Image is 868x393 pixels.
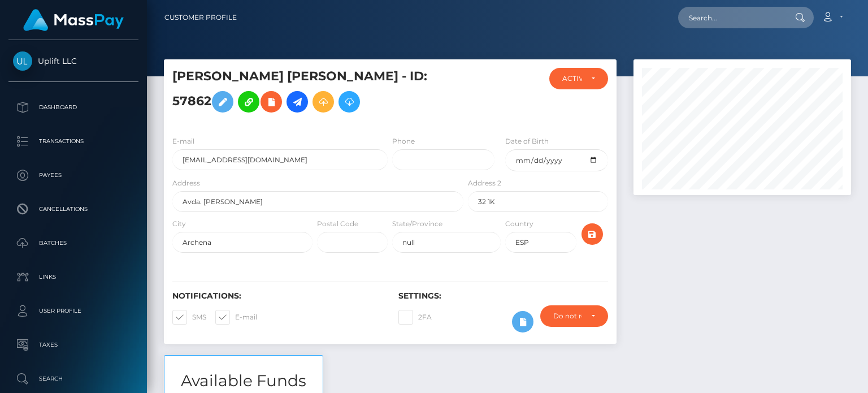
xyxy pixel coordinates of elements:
[13,235,134,252] p: Batches
[8,263,138,291] a: Links
[8,195,138,223] a: Cancellations
[13,336,134,353] p: Taxes
[398,310,432,325] label: 2FA
[13,370,134,387] p: Search
[8,93,138,122] a: Dashboard
[215,310,257,325] label: E-mail
[8,331,138,359] a: Taxes
[164,6,237,29] a: Customer Profile
[553,312,582,321] div: Do not require
[505,136,549,146] label: Date of Birth
[8,56,138,66] span: Uplift LLC
[505,219,533,229] label: Country
[392,136,415,146] label: Phone
[317,219,358,229] label: Postal Code
[13,303,134,319] p: User Profile
[164,370,323,392] h3: Available Funds
[13,51,32,71] img: Uplift LLC
[678,7,784,28] input: Search...
[392,219,442,229] label: State/Province
[13,269,134,286] p: Links
[8,229,138,257] a: Batches
[398,291,607,301] h6: Settings:
[562,74,581,83] div: ACTIVE
[172,310,206,325] label: SMS
[23,9,124,31] img: MassPay Logo
[172,136,194,146] label: E-mail
[13,99,134,116] p: Dashboard
[540,305,608,327] button: Do not require
[8,161,138,189] a: Payees
[287,91,308,113] a: Initiate Payout
[8,365,138,393] a: Search
[172,178,200,188] label: Address
[8,297,138,325] a: User Profile
[172,219,186,229] label: City
[549,68,607,89] button: ACTIVE
[13,201,134,218] p: Cancellations
[8,127,138,156] a: Transactions
[13,167,134,184] p: Payees
[172,68,457,118] h5: [PERSON_NAME] [PERSON_NAME] - ID: 57862
[468,178,501,188] label: Address 2
[13,133,134,150] p: Transactions
[172,291,381,301] h6: Notifications:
